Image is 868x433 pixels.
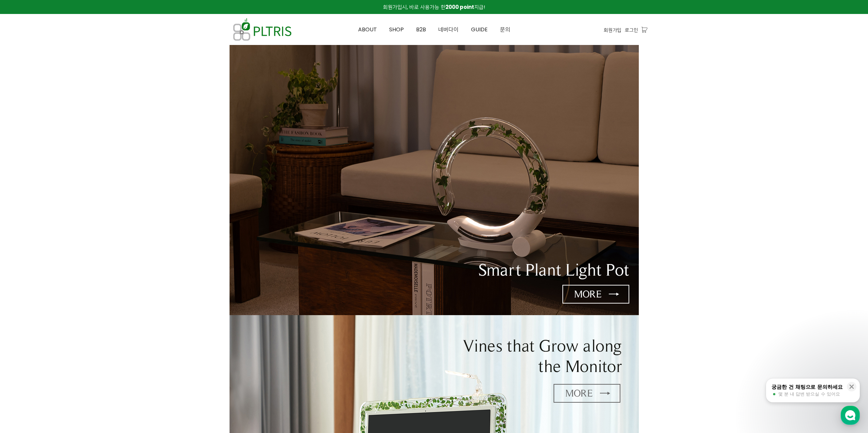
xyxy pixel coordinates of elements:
[465,14,494,45] a: GUIDE
[383,14,410,45] a: SHOP
[500,26,510,33] span: 문의
[625,26,638,34] a: 로그인
[494,14,516,45] a: 문의
[358,26,377,33] span: ABOUT
[410,14,432,45] a: B2B
[352,14,383,45] a: ABOUT
[389,26,404,33] span: SHOP
[416,26,426,33] span: B2B
[604,26,621,34] a: 회원가입
[383,3,485,11] span: 회원가입시, 바로 사용가능 한 지급!
[438,26,459,33] span: 네버다이
[445,3,474,11] strong: 2000 point
[471,26,488,33] span: GUIDE
[432,14,465,45] a: 네버다이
